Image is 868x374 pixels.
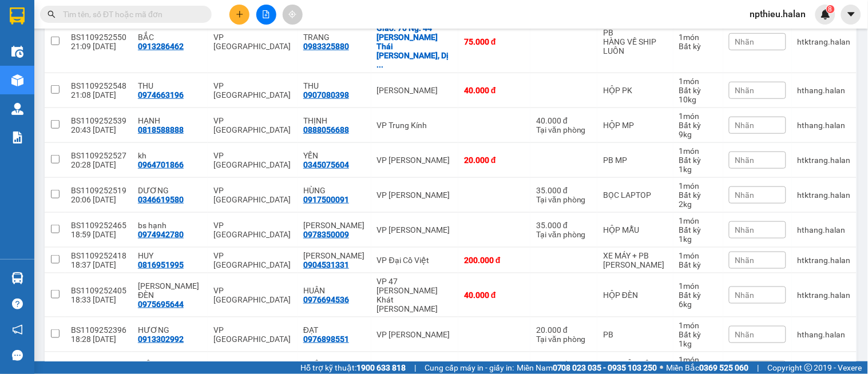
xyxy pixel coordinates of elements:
[138,81,202,90] div: THU
[414,361,416,374] span: |
[71,286,126,295] div: BS1109252405
[841,5,861,25] button: caret-down
[846,9,857,19] span: caret-down
[71,81,126,90] div: BS1109252548
[213,33,292,51] div: VP [GEOGRAPHIC_DATA]
[679,121,718,130] div: Bất kỳ
[12,299,23,309] span: question-circle
[377,256,453,265] div: VP Đại Cồ Việt
[758,361,759,374] span: |
[303,286,366,295] div: HUÂN
[213,186,292,204] div: VP [GEOGRAPHIC_DATA]
[303,221,366,230] div: labo hc
[303,295,349,304] div: 0976694536
[303,260,349,269] div: 0904531331
[213,116,292,134] div: VP [GEOGRAPHIC_DATA]
[603,330,667,339] div: PB
[213,286,292,304] div: VP [GEOGRAPHIC_DATA]
[303,160,349,169] div: 0345075604
[303,325,366,335] div: ĐẠT
[138,151,202,160] div: kh
[536,221,592,230] div: 35.000 đ
[603,225,667,234] div: HỘP MẪU
[679,356,718,365] div: 1 món
[138,281,202,300] div: QUANG ĐÈN
[138,335,184,344] div: 0913302992
[300,361,406,374] span: Hỗ trợ kỹ thuật:
[798,156,851,165] div: htktrang.halan
[236,10,244,18] span: plus
[679,146,718,156] div: 1 món
[536,230,592,239] div: Tại văn phòng
[256,5,276,25] button: file-add
[735,225,755,234] span: Nhãn
[735,256,755,265] span: Nhãn
[679,95,718,104] div: 10 kg
[138,125,184,134] div: 0818588888
[71,325,126,335] div: BS1109252396
[464,256,525,265] div: 200.000 đ
[71,160,126,169] div: 20:28 [DATE]
[679,165,718,174] div: 1 kg
[679,300,718,309] div: 6 kg
[377,225,453,234] div: VP [PERSON_NAME]
[603,121,667,130] div: HỘP MP
[71,230,126,239] div: 18:59 [DATE]
[283,5,303,25] button: aim
[679,330,718,339] div: Bất kỳ
[213,81,292,100] div: VP [GEOGRAPHIC_DATA]
[11,272,23,284] img: warehouse-icon
[303,195,349,204] div: 0917500091
[71,221,126,230] div: BS1109252465
[229,5,249,25] button: plus
[679,190,718,200] div: Bất kỳ
[735,330,755,339] span: Nhãn
[536,195,592,204] div: Tại văn phòng
[71,335,126,344] div: 18:28 [DATE]
[735,156,755,165] span: Nhãn
[138,116,202,125] div: HẠNH
[213,325,292,344] div: VP [GEOGRAPHIC_DATA]
[11,132,23,144] img: solution-icon
[138,230,184,239] div: 0974942780
[517,361,657,374] span: Miền Nam
[700,363,749,372] strong: 0369 525 060
[138,325,202,335] div: HƯƠNG
[303,125,349,134] div: 0888056688
[138,42,184,51] div: 0913286462
[63,8,198,21] input: Tìm tên, số ĐT hoặc mã đơn
[71,186,126,195] div: BS1109252519
[213,151,292,169] div: VP [GEOGRAPHIC_DATA]
[536,116,592,125] div: 40.000 đ
[536,186,592,195] div: 35.000 đ
[288,10,296,18] span: aim
[71,33,126,42] div: BS1109252550
[11,103,23,115] img: warehouse-icon
[603,251,667,269] div: XE MÁY + PB CHÌA KHOÁ
[679,291,718,300] div: Bất kỳ
[12,350,23,361] span: message
[679,281,718,291] div: 1 món
[553,363,657,372] strong: 0708 023 035 - 0935 103 250
[138,186,202,195] div: DƯƠNG
[679,216,718,225] div: 1 món
[804,364,812,372] span: copyright
[679,42,718,51] div: Bất kỳ
[303,116,366,125] div: THỊNH
[71,195,126,204] div: 20:06 [DATE]
[536,335,592,344] div: Tại văn phòng
[303,42,349,51] div: 0983325880
[464,291,525,300] div: 40.000 đ
[798,256,851,265] div: htktrang.halan
[138,221,202,230] div: bs hạnh
[798,37,851,46] div: htktrang.halan
[303,335,349,344] div: 0976898551
[71,90,126,100] div: 21:08 [DATE]
[679,112,718,121] div: 1 món
[303,90,349,100] div: 0907080398
[679,181,718,190] div: 1 món
[735,37,755,46] span: Nhãn
[377,190,453,200] div: VP [PERSON_NAME]
[464,37,525,46] div: 75.000 đ
[356,363,406,372] strong: 1900 633 818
